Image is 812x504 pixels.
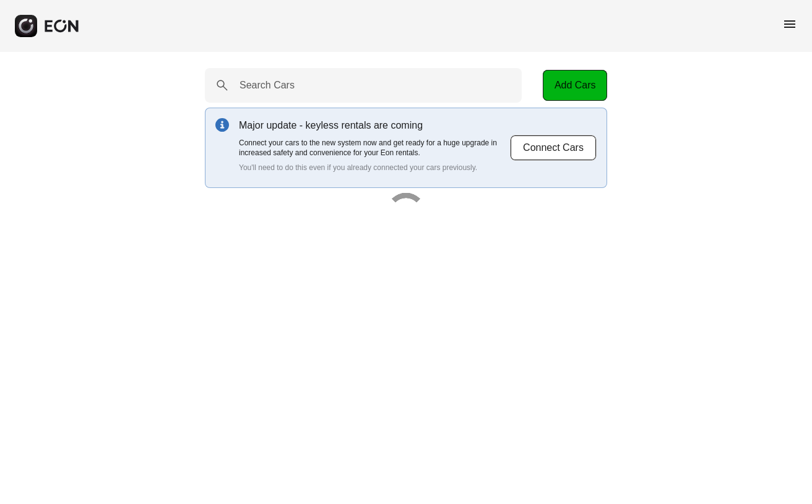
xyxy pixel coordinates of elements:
[240,78,295,93] label: Search Cars
[239,118,510,133] p: Major update - keyless rentals are coming
[782,17,797,32] span: menu
[215,118,229,132] img: info
[239,138,510,158] p: Connect your cars to the new system now and get ready for a huge upgrade in increased safety and ...
[510,135,597,161] button: Connect Cars
[239,163,510,173] p: You'll need to do this even if you already connected your cars previously.
[543,70,607,101] button: Add Cars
